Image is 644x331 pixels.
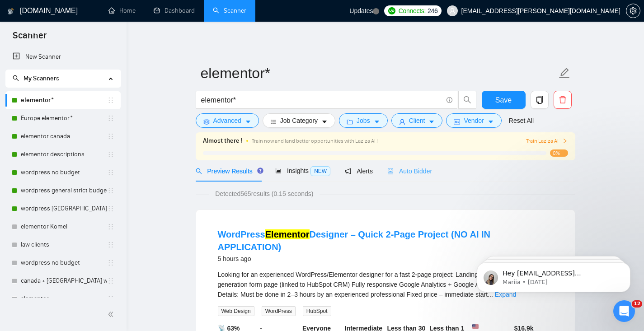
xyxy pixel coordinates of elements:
[310,166,330,176] span: NEW
[5,29,54,48] span: Scanner
[488,118,494,125] span: caret-down
[275,167,330,174] span: Insights
[303,306,331,316] span: HubSpot
[201,94,442,106] input: Search Freelance Jobs...
[13,48,113,66] a: New Scanner
[107,151,114,158] span: holder
[554,91,572,109] button: delete
[21,236,107,254] a: law clients
[196,168,261,175] span: Preview Results
[275,168,282,174] span: area-chart
[632,300,642,308] span: 12
[107,241,114,248] span: holder
[463,243,644,307] iframe: Intercom notifications message
[107,133,114,140] span: holder
[107,205,114,212] span: holder
[107,115,114,122] span: holder
[374,118,380,125] span: caret-down
[252,138,378,144] span: Train now and land better opportunities with Laziza AI !
[357,116,370,126] span: Jobs
[482,91,526,109] button: Save
[203,118,210,125] span: setting
[5,91,121,109] li: elementor*
[409,116,425,126] span: Client
[196,168,202,174] span: search
[13,75,19,81] span: search
[21,182,107,200] a: wordpress general strict budget
[454,118,460,125] span: idcard
[218,253,553,264] div: 5 hours ago
[5,254,121,272] li: wordpress no budget
[349,7,373,14] span: Updates
[8,4,14,19] img: logo
[107,223,114,230] span: holder
[213,7,246,14] a: searchScanner
[107,277,114,284] span: holder
[459,96,476,104] span: search
[391,113,443,128] button: userClientcaret-down
[201,62,557,84] input: Scanner name...
[626,4,640,18] button: setting
[24,75,59,82] span: My Scanners
[5,182,121,200] li: wordpress general strict budget
[107,295,114,303] span: holder
[428,118,435,125] span: caret-down
[321,118,328,125] span: caret-down
[5,272,121,290] li: canada + usa wordpress
[263,113,335,128] button: barsJob Categorycaret-down
[218,270,553,299] div: Looking for an experienced WordPress/Elementor designer for a fast 2-page project: Landing page r...
[399,6,426,16] span: Connects:
[21,127,107,145] a: elementor canada
[218,229,491,252] a: WordPressElementorDesigner – Quick 2-Page Project (NO AI IN APPLICATION)
[559,67,570,79] span: edit
[5,290,121,308] li: elementor
[209,189,320,199] span: Detected 565 results (0.15 seconds)
[5,48,121,66] li: New Scanner
[550,149,568,157] span: 0%
[270,118,277,125] span: bars
[472,323,479,330] img: 🇺🇸
[21,91,107,109] a: elementor*
[345,168,351,174] span: notification
[562,138,568,144] span: right
[21,272,107,290] a: canada + [GEOGRAPHIC_DATA] wordpress
[21,290,107,308] a: elementor
[5,145,121,163] li: elementor descriptions
[531,91,549,109] button: copy
[154,7,195,14] a: dashboardDashboard
[495,94,512,106] span: Save
[13,75,59,82] span: My Scanners
[554,96,571,104] span: delete
[458,91,476,109] button: search
[218,306,254,316] span: Web Design
[265,229,310,239] mark: Elementor
[256,167,264,175] div: Tooltip anchor
[387,168,394,174] span: robot
[21,163,107,182] a: wordpress no budget
[5,236,121,254] li: law clients
[21,109,107,127] a: Europe elementor*
[626,7,640,14] a: setting
[5,109,121,127] li: Europe elementor*
[21,200,107,218] a: wordpress [GEOGRAPHIC_DATA]
[347,118,353,125] span: folder
[345,168,373,175] span: Alerts
[213,116,241,126] span: Advanced
[21,218,107,236] a: elementor Komel
[428,6,437,16] span: 246
[339,113,388,128] button: folderJobscaret-down
[107,187,114,194] span: holder
[531,96,548,104] span: copy
[196,113,259,128] button: settingAdvancedcaret-down
[447,97,452,103] span: info-circle
[5,163,121,182] li: wordpress no budget
[262,306,296,316] span: WordPress
[107,259,114,266] span: holder
[107,169,114,176] span: holder
[526,137,568,145] button: Train Laziza AI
